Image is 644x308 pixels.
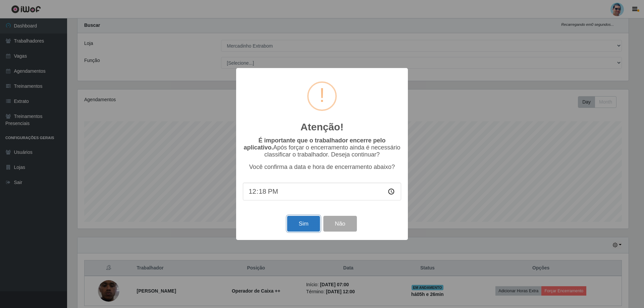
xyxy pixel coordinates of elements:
[243,137,401,158] p: Após forçar o encerramento ainda é necessário classificar o trabalhador. Deseja continuar?
[243,164,401,171] p: Você confirma a data e hora de encerramento abaixo?
[323,216,357,232] button: Não
[287,216,320,232] button: Sim
[301,121,343,133] h2: Atenção!
[244,137,385,151] b: É importante que o trabalhador encerre pelo aplicativo.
